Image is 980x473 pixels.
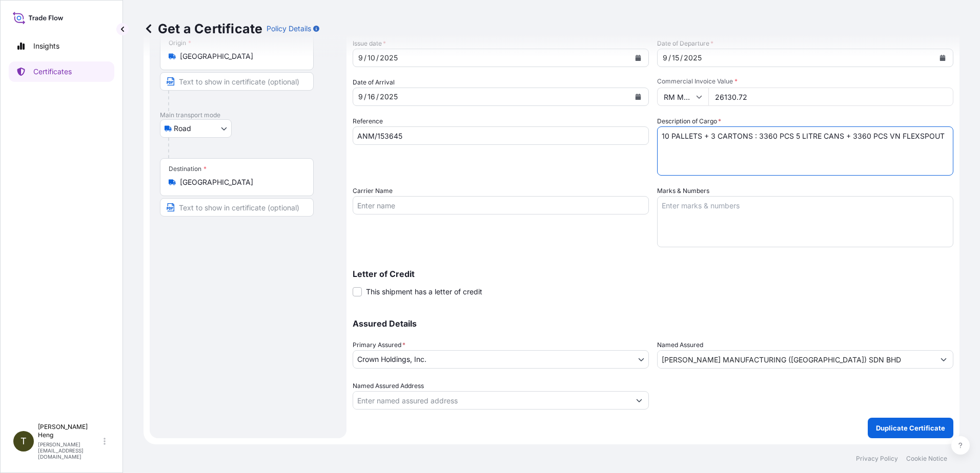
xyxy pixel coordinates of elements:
[9,36,114,56] a: Insights
[353,319,953,328] p: Assured Details
[353,77,395,88] span: Date of Arrival
[657,340,703,350] label: Named Assured
[630,50,646,66] button: Calendar
[180,177,301,187] input: Destination
[357,354,426,364] span: Crown Holdings, Inc.
[267,24,311,34] p: Policy Details
[353,196,649,214] input: Enter name
[160,111,336,119] p: Main transport mode
[353,391,630,410] input: Named Assured Address
[353,116,383,126] label: Reference
[630,89,646,105] button: Calendar
[680,52,683,64] div: /
[353,350,649,369] button: Crown Holdings, Inc.
[353,381,424,391] label: Named Assured Address
[144,20,262,37] p: Get a Certificate
[364,91,366,103] div: /
[174,123,191,134] span: Road
[657,77,953,85] span: Commercial Invoice Value
[366,287,482,297] span: This shipment has a letter of credit
[33,67,72,77] p: Certificates
[657,126,953,176] textarea: 22 PALLETS : 5292 PCS 5 LITRE CANS WITH ACCESSORIES
[657,116,721,126] label: Description of Cargo
[9,61,114,82] a: Certificates
[160,198,314,217] input: Text to appear on certificate
[353,270,953,278] p: Letter of Credit
[353,340,405,350] span: Primary Assured
[357,52,364,64] div: month,
[376,91,379,103] div: /
[160,119,232,138] button: Select transport
[38,441,101,460] p: [PERSON_NAME][EMAIL_ADDRESS][DOMAIN_NAME]
[671,52,680,64] div: day,
[160,72,314,91] input: Text to appear on certificate
[657,186,709,196] label: Marks & Numbers
[379,91,399,103] div: year,
[38,423,101,439] p: [PERSON_NAME] Heng
[906,455,947,463] a: Cookie Notice
[934,50,951,66] button: Calendar
[379,52,399,64] div: year,
[357,91,364,103] div: month,
[366,52,376,64] div: day,
[376,52,379,64] div: /
[169,165,207,173] div: Destination
[662,52,668,64] div: month,
[856,455,898,463] a: Privacy Policy
[364,52,366,64] div: /
[658,350,934,369] input: Assured Name
[668,52,671,64] div: /
[33,41,59,51] p: Insights
[708,88,953,106] input: Enter amount
[366,91,376,103] div: day,
[630,391,648,410] button: Show suggestions
[876,423,945,433] p: Duplicate Certificate
[353,186,393,196] label: Carrier Name
[353,126,649,145] input: Enter booking reference
[868,418,953,438] button: Duplicate Certificate
[21,436,27,446] span: T
[683,52,703,64] div: year,
[934,350,953,369] button: Show suggestions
